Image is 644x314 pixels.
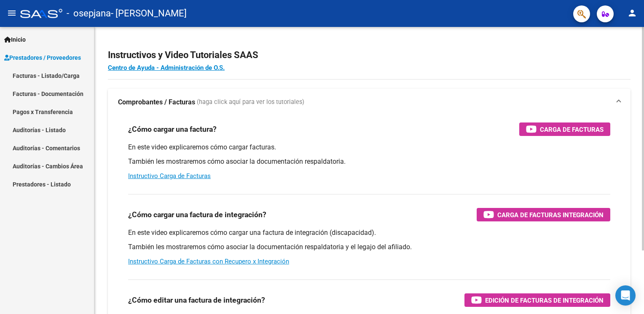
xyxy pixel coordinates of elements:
p: También les mostraremos cómo asociar la documentación respaldatoria. [128,157,610,166]
span: Edición de Facturas de integración [485,295,604,306]
button: Carga de Facturas Integración [477,208,610,221]
span: - osepjana [67,4,111,23]
a: Instructivo Carga de Facturas con Recupero x Integración [128,258,289,265]
span: Carga de Facturas Integración [497,210,604,220]
a: Centro de Ayuda - Administración de O.S. [108,64,225,72]
span: (haga click aquí para ver los tutoriales) [197,98,304,107]
span: Inicio [4,35,26,44]
h2: Instructivos y Video Tutoriales SAAS [108,47,631,63]
a: Instructivo Carga de Facturas [128,172,211,180]
mat-expansion-panel-header: Comprobantes / Facturas (haga click aquí para ver los tutoriales) [108,89,631,116]
span: - [PERSON_NAME] [111,4,187,23]
h3: ¿Cómo editar una factura de integración? [128,294,265,306]
button: Edición de Facturas de integración [464,293,610,307]
button: Carga de Facturas [519,122,610,136]
h3: ¿Cómo cargar una factura? [128,123,217,135]
span: Carga de Facturas [540,124,604,135]
p: En este video explicaremos cómo cargar una factura de integración (discapacidad). [128,228,610,237]
h3: ¿Cómo cargar una factura de integración? [128,209,266,221]
mat-icon: person [627,8,637,18]
mat-icon: menu [7,8,17,18]
p: También les mostraremos cómo asociar la documentación respaldatoria y el legajo del afiliado. [128,242,610,252]
span: Prestadores / Proveedores [4,53,81,62]
strong: Comprobantes / Facturas [118,98,195,107]
p: En este video explicaremos cómo cargar facturas. [128,143,610,152]
div: Open Intercom Messenger [615,285,636,306]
